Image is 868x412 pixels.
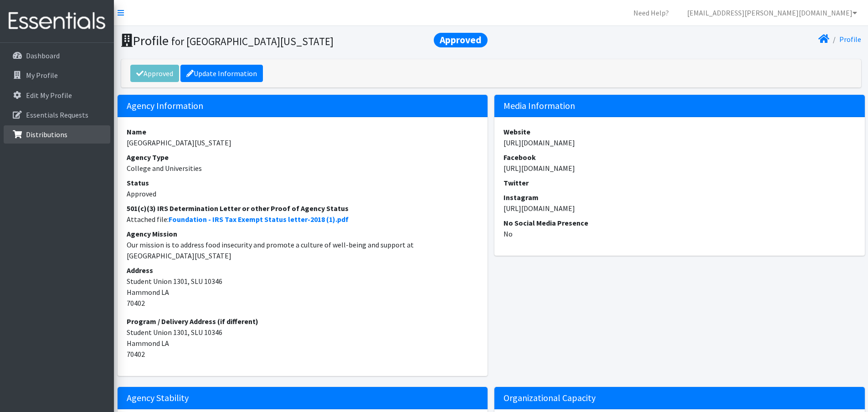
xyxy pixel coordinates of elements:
[127,163,479,174] dd: College and Universities
[26,51,60,60] p: Dashboard
[503,192,856,203] dt: Instagram
[127,214,479,225] dd: Attached file:
[4,86,110,104] a: Edit My Profile
[127,203,479,214] dt: 501(c)(3) IRS Determination Letter or other Proof of Agency Status
[26,91,72,100] p: Edit My Profile
[503,228,856,239] dd: No
[839,35,861,44] a: Profile
[118,95,488,117] h5: Agency Information
[118,387,488,409] h5: Agency Stability
[626,4,676,22] a: Need Help?
[127,266,153,275] strong: Address
[4,66,110,84] a: My Profile
[4,46,110,65] a: Dashboard
[26,110,88,119] p: Essentials Requests
[494,95,865,117] h5: Media Information
[127,126,479,137] dt: Name
[503,152,856,163] dt: Facebook
[127,239,479,261] dd: Our mission is to address food insecurity and promote a culture of well-being and support at [GEO...
[503,217,856,228] dt: No Social Media Presence
[503,126,856,137] dt: Website
[503,203,856,214] dd: [URL][DOMAIN_NAME]
[4,6,110,36] img: HumanEssentials
[171,35,334,48] small: for [GEOGRAPHIC_DATA][US_STATE]
[127,188,479,199] dd: Approved
[4,106,110,124] a: Essentials Requests
[680,4,864,22] a: [EMAIL_ADDRESS][PERSON_NAME][DOMAIN_NAME]
[503,177,856,188] dt: Twitter
[494,387,865,409] h5: Organizational Capacity
[26,130,67,139] p: Distributions
[127,265,479,309] address: Student Union 1301, SLU 10346 Hammond LA 70402
[4,125,110,144] a: Distributions
[26,71,58,80] p: My Profile
[169,215,349,224] a: Foundation - IRS Tax Exempt Status letter-2018 (1).pdf
[127,177,479,188] dt: Status
[127,317,258,326] strong: Program / Delivery Address (if different)
[503,137,856,148] dd: [URL][DOMAIN_NAME]
[503,163,856,174] dd: [URL][DOMAIN_NAME]
[127,137,479,148] dd: [GEOGRAPHIC_DATA][US_STATE]
[127,316,479,360] address: Student Union 1301, SLU 10346 Hammond LA 70402
[180,65,263,82] a: Update Information
[127,228,479,239] dt: Agency Mission
[121,33,488,49] h1: Profile
[434,33,488,47] span: Approved
[127,152,479,163] dt: Agency Type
